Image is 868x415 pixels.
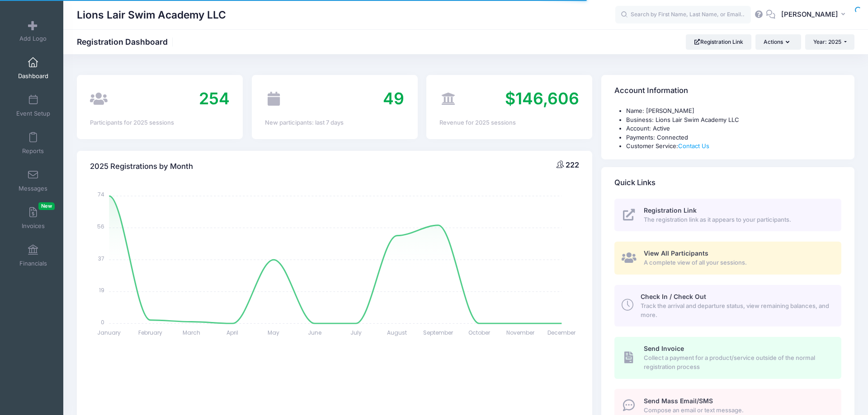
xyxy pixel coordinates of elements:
[90,118,230,127] div: Participants for 2025 sessions
[98,191,105,198] tspan: 74
[16,110,50,117] span: Event Setup
[18,72,48,80] span: Dashboard
[644,397,713,405] span: Send Mass Email/SMS
[268,329,280,336] tspan: May
[99,286,105,294] tspan: 19
[626,107,841,116] li: Name: [PERSON_NAME]
[99,254,105,262] tspan: 37
[387,329,407,336] tspan: August
[98,329,121,336] tspan: January
[644,206,697,214] span: Registration Link
[678,142,709,149] a: Contact Us
[308,329,322,336] tspan: June
[644,345,684,352] span: Send Invoice
[614,242,841,275] a: View All Participants A complete view of all your sessions.
[350,329,362,336] tspan: July
[22,147,44,155] span: Reports
[439,118,579,127] div: Revenue for 2025 sessions
[805,34,854,50] button: Year: 2025
[507,329,535,336] tspan: November
[90,154,193,179] h4: 2025 Registrations by Month
[548,329,576,336] tspan: December
[265,118,405,127] div: New participants: last 7 days
[19,260,47,267] span: Financials
[227,329,239,336] tspan: April
[505,89,579,108] span: $146,606
[614,199,841,232] a: Registration Link The registration link as it appears to your participants.
[644,215,831,224] span: The registration link as it appears to your participants.
[469,329,491,336] tspan: October
[12,165,55,196] a: Messages
[644,354,831,371] span: Collect a payment for a product/service outside of the normal registration process
[383,89,404,108] span: 49
[644,249,708,257] span: View All Participants
[566,160,579,169] span: 222
[199,89,230,108] span: 254
[12,15,55,47] a: Add Logo
[755,34,801,50] button: Actions
[101,318,105,326] tspan: 0
[781,9,838,19] span: [PERSON_NAME]
[626,116,841,125] li: Business: Lions Lair Swim Academy LLC
[813,38,841,45] span: Year: 2025
[614,170,656,196] h4: Quick Links
[626,133,841,142] li: Payments: Connected
[641,302,831,319] span: Track the arrival and departure status, view remaining balances, and more.
[183,329,200,336] tspan: March
[98,223,105,230] tspan: 56
[12,52,55,84] a: Dashboard
[424,329,454,336] tspan: September
[12,240,55,271] a: Financials
[686,34,751,50] a: Registration Link
[138,329,162,336] tspan: February
[626,124,841,133] li: Account: Active
[19,185,47,192] span: Messages
[12,127,55,159] a: Reports
[626,142,841,151] li: Customer Service:
[19,35,47,42] span: Add Logo
[614,78,688,104] h4: Account Information
[615,6,751,24] input: Search by First Name, Last Name, or Email...
[614,337,841,378] a: Send Invoice Collect a payment for a product/service outside of the normal registration process
[77,5,226,25] h1: Lions Lair Swim Academy LLC
[22,222,45,230] span: Invoices
[77,37,175,47] h1: Registration Dashboard
[614,285,841,326] a: Check In / Check Out Track the arrival and departure status, view remaining balances, and more.
[775,5,854,25] button: [PERSON_NAME]
[12,90,55,121] a: Event Setup
[12,202,55,234] a: InvoicesNew
[38,202,55,210] span: New
[641,293,706,300] span: Check In / Check Out
[644,406,831,415] span: Compose an email or text message.
[644,258,831,267] span: A complete view of all your sessions.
